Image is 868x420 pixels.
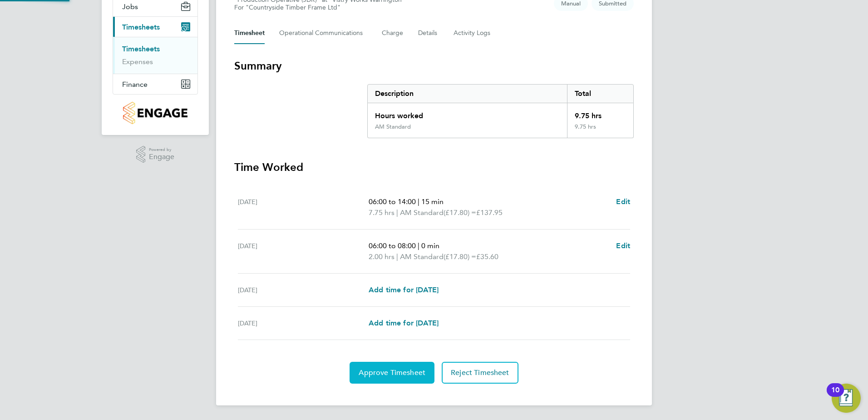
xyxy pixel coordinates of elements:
a: Expenses [122,57,153,66]
span: (£17.80) = [444,252,476,261]
span: (£17.80) = [444,208,476,217]
span: AM Standard [400,251,444,262]
span: 06:00 to 08:00 [369,241,416,250]
span: Finance [122,80,148,89]
div: Total [567,85,633,103]
button: Operational Communications [279,22,367,44]
a: Add time for [DATE] [369,318,439,329]
span: Timesheets [122,23,160,31]
span: 06:00 to 14:00 [369,197,416,206]
span: Add time for [DATE] [369,285,439,294]
span: 7.75 hrs [369,208,395,217]
span: Jobs [122,2,138,11]
button: Details [418,22,439,44]
div: [DATE] [238,285,369,295]
span: 2.00 hrs [369,252,395,261]
span: Edit [616,197,630,206]
div: 9.75 hrs [567,123,633,138]
button: Timesheet [234,22,265,44]
div: Timesheets [113,37,197,74]
span: | [418,197,419,206]
div: [DATE] [238,318,369,329]
span: Reject Timesheet [451,368,509,377]
div: Hours worked [368,103,567,123]
div: Summary [367,84,634,138]
div: Description [368,85,567,103]
span: Approve Timesheet [359,368,425,377]
button: Charge [382,22,404,44]
h3: Time Worked [234,160,634,175]
span: £35.60 [476,252,498,261]
div: For "Countryside Timber Frame Ltd" [234,4,405,11]
span: | [418,241,419,250]
button: Open Resource Center, 10 new notifications [832,384,861,413]
button: Activity Logs [454,22,492,44]
section: Timesheet [234,59,634,384]
a: Timesheets [122,45,160,53]
button: Reject Timesheet [442,362,518,384]
span: 15 min [421,197,444,206]
a: Powered byEngage [136,146,175,163]
a: Edit [616,196,630,207]
span: 0 min [421,241,439,250]
div: AM Standard [375,123,411,130]
button: Approve Timesheet [350,362,434,384]
span: Add time for [DATE] [369,319,439,327]
span: | [396,252,398,261]
button: Timesheets [113,17,197,37]
button: Finance [113,74,197,94]
div: 9.75 hrs [567,103,633,123]
a: Go to home page [113,102,198,124]
span: Engage [149,153,174,161]
a: Edit [616,240,630,251]
span: £137.95 [476,208,503,217]
span: AM Standard [400,207,444,218]
a: Add time for [DATE] [369,285,439,295]
span: Edit [616,241,630,250]
h3: Summary [234,59,634,73]
div: 10 [831,390,839,402]
span: Powered by [149,146,174,154]
div: [DATE] [238,196,369,218]
img: countryside-properties-logo-retina.png [123,102,187,124]
span: | [396,208,398,217]
div: [DATE] [238,240,369,262]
